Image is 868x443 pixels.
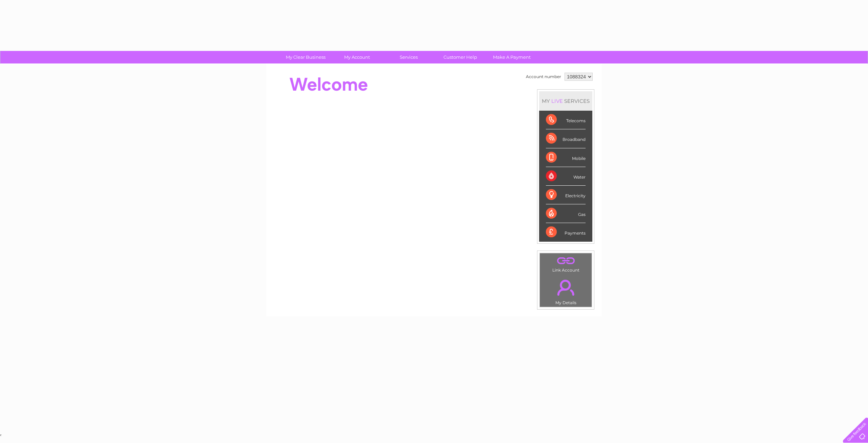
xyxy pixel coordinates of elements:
[546,111,586,129] div: Telecoms
[539,274,592,307] td: My Details
[546,167,586,186] div: Water
[381,51,437,63] a: Services
[524,71,563,82] td: Account number
[541,255,590,267] a: .
[550,98,564,104] div: LIVE
[484,51,540,63] a: Make A Payment
[539,91,592,111] div: MY SERVICES
[546,186,586,204] div: Electricity
[539,253,592,274] td: Link Account
[329,51,385,63] a: My Account
[432,51,488,63] a: Customer Help
[278,51,334,63] a: My Clear Business
[546,129,586,148] div: Broadband
[546,204,586,223] div: Gas
[541,276,590,299] a: .
[546,148,586,167] div: Mobile
[546,223,586,241] div: Payments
